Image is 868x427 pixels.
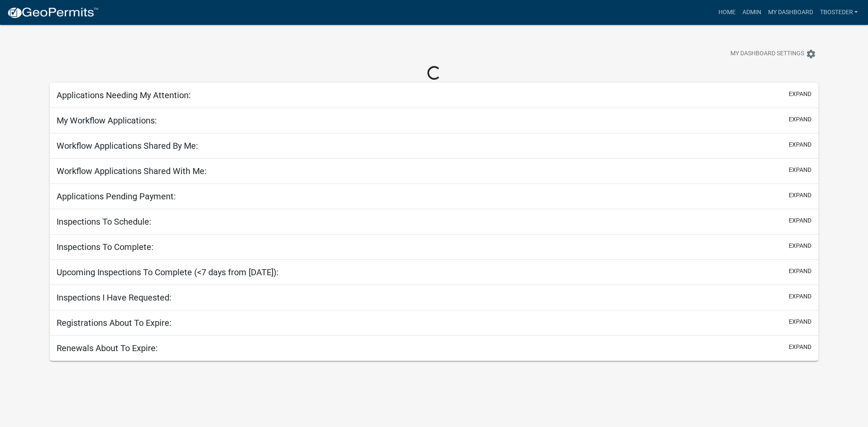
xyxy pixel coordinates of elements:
h5: Inspections To Schedule: [57,217,151,227]
button: expand [789,267,811,276]
h5: Inspections I Have Requested: [57,292,171,303]
button: expand [789,317,811,326]
h5: Registrations About To Expire: [57,318,171,328]
button: expand [789,165,811,174]
a: Admin [739,4,764,21]
i: settings [806,49,816,59]
h5: Workflow Applications Shared With Me: [57,166,207,176]
button: expand [789,343,811,352]
h5: Workflow Applications Shared By Me: [57,141,198,151]
button: expand [789,115,811,124]
button: expand [789,191,811,200]
a: Home [715,4,739,21]
a: tbosteder [816,4,861,21]
h5: My Workflow Applications: [57,115,157,126]
button: expand [789,292,811,301]
span: My Dashboard Settings [730,49,804,59]
button: expand [789,140,811,149]
h5: Renewals About To Expire: [57,343,158,353]
button: expand [789,216,811,225]
button: My Dashboard Settingssettings [724,45,823,62]
a: My Dashboard [764,4,816,21]
h5: Applications Needing My Attention: [57,90,191,100]
button: expand [789,241,811,250]
button: expand [789,90,811,99]
h5: Inspections To Complete: [57,242,153,252]
h5: Applications Pending Payment: [57,191,176,201]
h5: Upcoming Inspections To Complete (<7 days from [DATE]): [57,267,279,277]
